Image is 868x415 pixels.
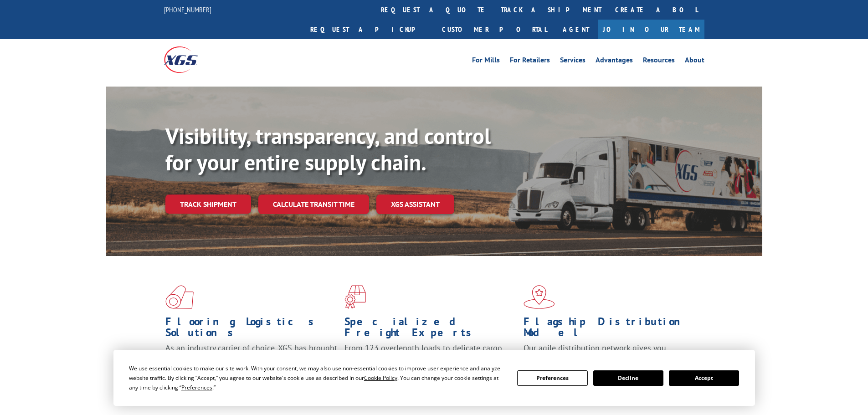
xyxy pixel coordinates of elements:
[643,56,675,67] a: Resources
[113,350,755,406] div: Cookie Consent Prompt
[472,56,500,67] a: For Mills
[181,384,212,391] span: Preferences
[165,122,491,176] b: Visibility, transparency, and control for your entire supply chain.
[165,195,251,214] a: Track shipment
[165,316,338,343] h1: Flooring Logistics Solutions
[165,343,337,375] span: As an industry carrier of choice, XGS has brought innovation and dedication to flooring logistics...
[510,56,550,67] a: For Retailers
[164,5,211,14] a: [PHONE_NUMBER]
[517,370,587,386] button: Preferences
[596,56,633,67] a: Advantages
[258,195,369,214] a: Calculate transit time
[524,285,555,309] img: xgs-icon-flagship-distribution-model-red
[376,195,454,214] a: XGS ASSISTANT
[593,370,663,386] button: Decline
[344,343,517,383] p: From 123 overlength loads to delicate cargo, our experienced staff knows the best way to move you...
[129,364,506,392] div: We use essential cookies to make our site work. With your consent, we may also use non-essential ...
[685,56,704,67] a: About
[524,316,696,343] h1: Flagship Distribution Model
[165,285,194,309] img: xgs-icon-total-supply-chain-intelligence-red
[554,20,598,39] a: Agent
[560,56,586,67] a: Services
[435,20,554,39] a: Customer Portal
[598,20,704,39] a: Join Our Team
[344,285,366,309] img: xgs-icon-focused-on-flooring-red
[364,374,397,382] span: Cookie Policy
[344,316,517,343] h1: Specialized Freight Experts
[524,343,691,364] span: Our agile distribution network gives you nationwide inventory management on demand.
[303,20,435,39] a: Request a pickup
[669,370,739,386] button: Accept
